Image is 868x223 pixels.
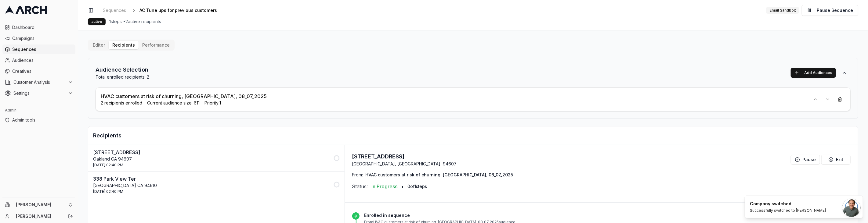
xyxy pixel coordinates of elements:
div: Open chat [842,199,861,217]
a: Sequences [2,44,75,54]
p: 338 Park View Ter [93,175,330,182]
span: Campaigns [12,35,73,41]
span: AC Tune ups for previous customers [139,7,217,13]
span: • [401,183,404,190]
p: Total enrolled recipients: 2 [96,74,149,80]
p: Enrolled in sequence [364,212,851,218]
a: Admin tools [2,115,75,125]
span: [DATE] 02:40 PM [93,189,123,194]
span: [DATE] 02:40 PM [93,163,123,168]
span: Status: [352,183,368,190]
span: Audiences [12,57,73,63]
button: Pause [791,155,820,165]
div: Email Sandbox [766,7,799,14]
button: Performance [139,41,173,49]
span: Customer Analysis [13,79,66,85]
button: 338 Park View Ter[GEOGRAPHIC_DATA] CA 94610[DATE] 02:40 PM [88,172,345,198]
p: [STREET_ADDRESS] [352,152,457,161]
span: [PERSON_NAME] [16,202,66,207]
a: Creatives [2,66,75,76]
h2: Audience Selection [96,65,149,74]
button: Settings [2,88,75,98]
p: Oakland CA 94607 [93,156,330,162]
a: [PERSON_NAME] [16,213,61,219]
span: 1 steps • 2 active recipients [109,19,161,25]
a: Audiences [2,55,75,65]
span: 2 recipients enrolled [101,100,142,106]
span: Sequences [12,46,73,52]
div: Successfully switched to [PERSON_NAME] [750,208,826,213]
a: Dashboard [2,23,75,32]
button: Customer Analysis [2,77,75,87]
p: HVAC customers at risk of churning, [GEOGRAPHIC_DATA], 08_07_2025 [101,93,267,100]
span: Dashboard [12,24,73,30]
p: [GEOGRAPHIC_DATA] CA 94610 [93,182,330,189]
h2: Recipients [93,131,853,140]
a: Campaigns [2,34,75,43]
button: [STREET_ADDRESS]Oakland CA 94607[DATE] 02:40 PM [88,145,345,171]
span: Settings [13,90,66,96]
span: HVAC customers at risk of churning, [GEOGRAPHIC_DATA], 08_07_2025 [366,172,513,178]
button: Recipients [109,41,139,49]
p: [GEOGRAPHIC_DATA], [GEOGRAPHIC_DATA], 94607 [352,161,457,167]
button: Exit [821,155,851,165]
span: From: [352,172,363,178]
div: active [88,18,106,25]
span: Admin tools [12,117,73,123]
span: Current audience size: 611 [147,100,200,106]
a: Sequences [100,6,128,15]
button: [PERSON_NAME] [2,200,75,210]
div: Admin [2,105,75,115]
span: In Progress [372,183,398,190]
p: [STREET_ADDRESS] [93,149,330,156]
span: Priority: 1 [204,100,221,106]
nav: breadcrumb [100,6,227,15]
span: Creatives [12,68,73,74]
div: Company switched [750,201,826,207]
button: Log out [66,212,75,221]
span: 0 of 1 steps [408,183,427,189]
button: Add Audiences [791,68,836,78]
button: Pause Sequence [802,5,858,16]
button: Editor [89,41,109,49]
span: Sequences [103,7,126,13]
